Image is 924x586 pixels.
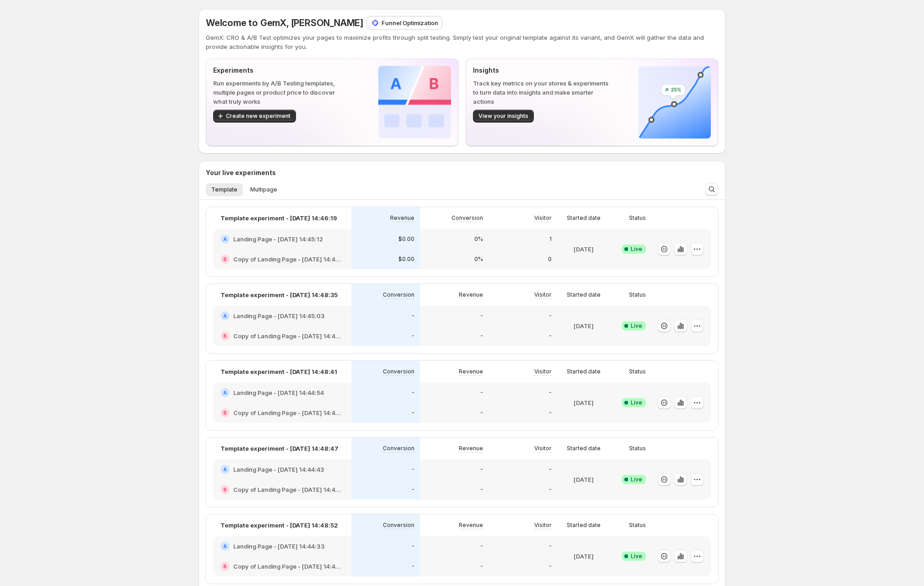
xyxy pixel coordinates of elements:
[567,368,601,375] p: Started date
[629,368,646,375] p: Status
[223,256,227,262] h2: B
[631,399,642,406] span: Live
[549,389,552,396] p: -
[233,388,324,397] h2: Landing Page - [DATE] 14:44:54
[474,235,483,243] p: 0%
[638,66,711,139] img: Insights
[705,183,718,196] button: Search and filter results
[629,291,646,298] p: Status
[220,290,338,299] p: Template experiment - [DATE] 14:48:35
[534,368,552,375] p: Visitor
[233,255,344,264] h2: Copy of Landing Page - [DATE] 14:45:12
[631,476,642,483] span: Live
[412,486,414,493] p: -
[480,312,483,320] p: -
[473,66,609,75] p: Insights
[233,485,344,494] h2: Copy of Landing Page - [DATE] 14:44:43
[390,214,414,222] p: Revenue
[549,466,552,473] p: -
[474,256,483,263] p: 0%
[398,235,414,243] p: $0.00
[412,389,414,396] p: -
[412,332,414,340] p: -
[383,522,414,529] p: Conversion
[574,321,594,330] p: [DATE]
[549,332,552,340] p: -
[631,322,642,330] span: Live
[378,66,451,139] img: Experiments
[534,445,552,452] p: Visitor
[480,563,483,570] p: -
[383,291,414,298] p: Conversion
[631,245,642,253] span: Live
[473,79,609,106] p: Track key metrics on your stores & experiments to turn data into insights and make smarter actions
[629,522,646,529] p: Status
[473,110,534,123] button: View your insights
[233,408,344,417] h2: Copy of Landing Page - [DATE] 14:44:54
[213,79,349,106] p: Run experiments by A/B Testing templates, multiple pages or product price to discover what truly ...
[549,235,552,243] p: 1
[459,368,483,375] p: Revenue
[398,256,414,263] p: $0.00
[480,543,483,550] p: -
[567,445,601,452] p: Started date
[459,291,483,298] p: Revenue
[223,333,227,339] h2: B
[534,522,552,529] p: Visitor
[220,444,338,453] p: Template experiment - [DATE] 14:48:47
[223,410,227,416] h2: B
[381,18,438,27] p: Funnel Optimization
[480,389,483,396] p: -
[567,522,601,529] p: Started date
[629,214,646,222] p: Status
[451,214,483,222] p: Conversion
[213,110,296,123] button: Create new experiment
[233,542,325,551] h2: Landing Page - [DATE] 14:44:33
[534,214,552,222] p: Visitor
[567,291,601,298] p: Started date
[480,486,483,493] p: -
[412,409,414,416] p: -
[383,368,414,375] p: Conversion
[371,18,380,27] img: Funnel Optimization
[223,564,227,569] h2: B
[223,236,227,242] h2: A
[574,245,594,254] p: [DATE]
[233,234,323,244] h2: Landing Page - [DATE] 14:45:12
[412,543,414,550] p: -
[233,562,344,571] h2: Copy of Landing Page - [DATE] 14:44:33
[480,332,483,340] p: -
[223,467,227,472] h2: A
[412,312,414,320] p: -
[412,563,414,570] p: -
[233,311,325,320] h2: Landing Page - [DATE] 14:45:03
[250,186,277,193] span: Multipage
[226,112,290,120] span: Create new experiment
[534,291,552,298] p: Visitor
[629,445,646,452] p: Status
[631,553,642,560] span: Live
[220,213,337,223] p: Template experiment - [DATE] 14:46:19
[549,312,552,320] p: -
[206,17,363,28] span: Welcome to GemX, [PERSON_NAME]
[220,367,337,376] p: Template experiment - [DATE] 14:48:41
[412,466,414,473] p: -
[211,186,237,193] span: Template
[549,543,552,550] p: -
[223,487,227,492] h2: B
[567,214,601,222] p: Started date
[206,33,718,51] p: GemX: CRO & A/B Test optimizes your pages to maximize profits through split testing. Simply test ...
[574,398,594,407] p: [DATE]
[549,563,552,570] p: -
[548,256,552,263] p: 0
[549,486,552,493] p: -
[459,522,483,529] p: Revenue
[459,445,483,452] p: Revenue
[574,552,594,561] p: [DATE]
[223,390,227,395] h2: A
[233,465,324,474] h2: Landing Page - [DATE] 14:44:43
[223,543,227,549] h2: A
[213,66,349,75] p: Experiments
[549,409,552,416] p: -
[383,445,414,452] p: Conversion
